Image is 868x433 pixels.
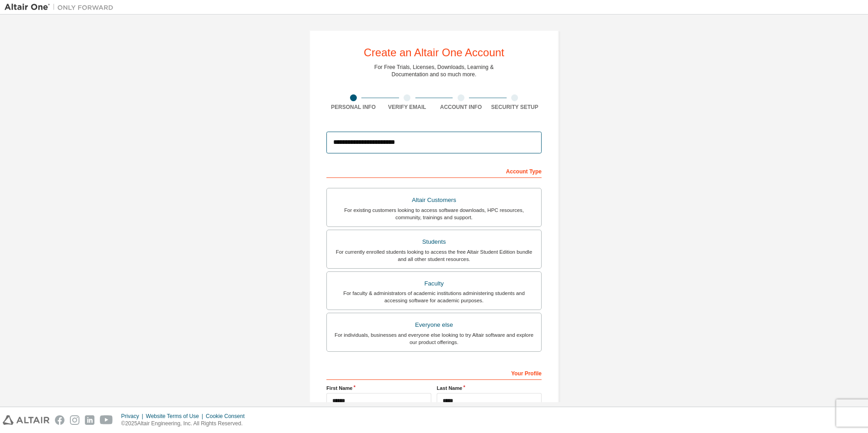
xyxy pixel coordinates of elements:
div: For existing customers looking to access software downloads, HPC resources, community, trainings ... [332,207,536,221]
label: First Name [326,384,431,392]
img: altair_logo.svg [3,415,49,425]
div: Everyone else [332,319,536,331]
div: For currently enrolled students looking to access the free Altair Student Edition bundle and all ... [332,248,536,263]
div: Cookie Consent [206,413,250,420]
div: For Free Trials, Licenses, Downloads, Learning & Documentation and so much more. [375,64,494,78]
img: Altair One [5,3,118,12]
div: Create an Altair One Account [364,47,504,58]
div: Faculty [332,277,536,290]
div: Altair Customers [332,194,536,207]
div: Security Setup [488,103,542,111]
img: facebook.svg [55,415,64,425]
img: linkedin.svg [85,415,94,425]
label: Last Name [437,384,542,392]
div: Privacy [121,413,146,420]
img: instagram.svg [70,415,79,425]
div: Website Terms of Use [146,413,206,420]
div: Account Type [326,163,542,178]
div: For faculty & administrators of academic institutions administering students and accessing softwa... [332,290,536,304]
img: youtube.svg [100,415,113,425]
div: Your Profile [326,365,542,380]
div: Account Info [434,103,488,111]
div: Personal Info [326,103,380,111]
div: Students [332,236,536,248]
p: © 2025 Altair Engineering, Inc. All Rights Reserved. [121,420,250,428]
div: For individuals, businesses and everyone else looking to try Altair software and explore our prod... [332,331,536,346]
div: Verify Email [380,103,434,111]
